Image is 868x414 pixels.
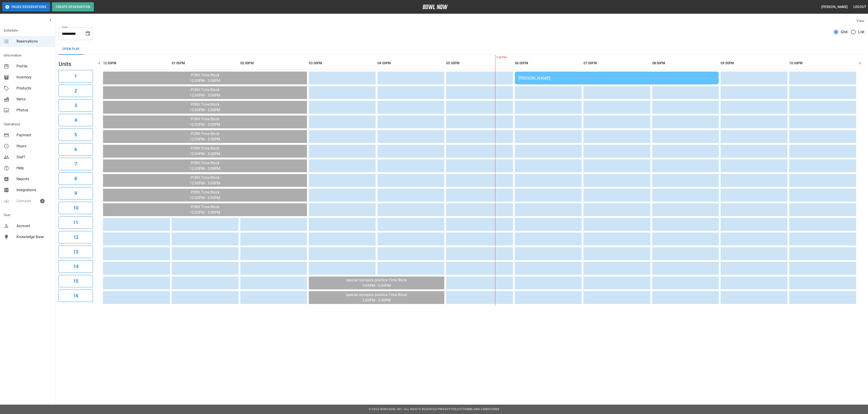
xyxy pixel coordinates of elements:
[16,39,51,44] span: Reservations
[16,86,51,91] span: Products
[59,290,93,302] button: 16
[16,187,51,193] span: Integrations
[16,176,51,182] span: Reports
[369,408,438,411] span: © 2022 BowlNow, Inc. All Rights Reserved.
[73,234,78,241] h6: 12
[59,143,93,156] button: 6
[16,132,51,138] span: Payment
[515,57,582,70] th: 06:00PM
[73,204,78,212] h6: 10
[16,75,51,80] span: Inventory
[59,99,93,112] button: 3
[59,246,93,258] button: 13
[59,231,93,243] button: 12
[16,97,51,102] span: Items
[59,114,93,126] button: 4
[73,277,78,285] h6: 15
[74,102,77,109] h6: 3
[101,55,858,306] table: sticky table
[789,57,856,70] th: 10:00PM
[16,143,51,149] span: Hours
[59,275,93,287] button: 15
[73,292,78,299] h6: 16
[16,154,51,160] span: Staff
[16,108,51,113] span: Photos
[83,29,92,38] button: Choose date, selected date is Sep 27, 2025
[721,57,787,70] th: 09:00PM
[52,2,94,11] button: Create Reservation
[74,73,77,80] h6: 1
[59,172,93,185] button: 8
[583,57,650,70] th: 07:00PM
[16,234,51,240] span: Knowledge Base
[59,216,93,229] button: 11
[73,263,78,270] h6: 14
[518,76,715,81] div: [PERSON_NAME]
[856,19,864,23] label: View
[16,64,51,69] span: Profile
[423,5,448,9] img: logo
[858,29,864,35] span: List
[59,202,93,214] button: 10
[73,248,78,255] h6: 13
[73,219,78,226] h6: 11
[59,60,93,68] h5: Units
[377,57,444,70] th: 04:00PM
[59,187,93,199] button: 9
[59,158,93,170] button: 7
[59,260,93,273] button: 14
[59,44,864,55] div: inventory tabs
[652,57,719,70] th: 08:00PM
[2,2,50,11] button: Pause Reservations
[819,3,849,11] button: [PERSON_NAME]
[16,165,51,171] span: Help
[852,3,868,11] button: Logout
[495,55,496,60] span: 5:56PM
[74,131,77,138] h6: 5
[59,85,93,97] button: 2
[74,160,77,168] h6: 7
[172,57,239,70] th: 01:00PM
[59,129,93,141] button: 5
[74,175,77,182] h6: 8
[74,146,77,153] h6: 6
[59,44,83,55] button: Open Play
[841,29,848,35] span: Grid
[74,116,77,124] h6: 4
[240,57,307,70] th: 02:00PM
[16,223,51,229] span: Account
[74,87,77,94] h6: 2
[446,57,513,70] th: 05:00PM
[463,408,499,411] a: Terms and Conditions
[438,408,462,411] a: Privacy Policy
[309,57,376,70] th: 03:00PM
[74,190,77,197] h6: 9
[103,57,170,70] th: 12:00PM
[59,70,93,82] button: 1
